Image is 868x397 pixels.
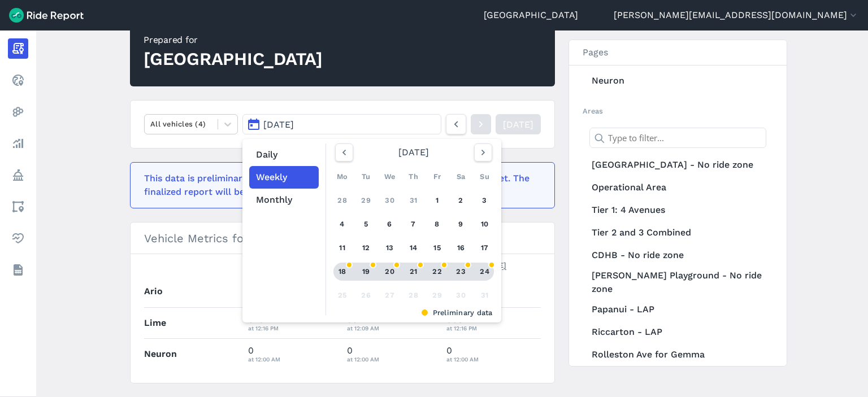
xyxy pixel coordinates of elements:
[347,354,437,364] div: at 12:00 AM
[331,143,497,162] div: [DATE]
[405,168,423,186] div: Th
[357,215,375,233] div: 5
[347,323,437,333] div: at 12:09 AM
[452,263,470,281] div: 23
[381,239,399,257] div: 13
[144,47,323,72] div: [GEOGRAPHIC_DATA]
[569,40,787,66] h3: Pages
[381,263,399,281] div: 20
[144,172,534,199] div: This data is preliminary and may be missing events that haven't been reported yet. The finalized ...
[333,263,351,281] div: 18
[476,239,494,257] div: 17
[347,313,437,333] div: 38
[8,260,28,280] a: Datasets
[476,191,494,210] div: 3
[428,239,446,257] div: 15
[446,323,541,333] div: at 12:16 PM
[583,106,773,116] h2: Areas
[333,168,351,186] div: Mo
[263,119,294,130] span: [DATE]
[333,215,351,233] div: 4
[585,298,773,321] a: Papanui - LAP
[249,143,319,166] button: Daily
[333,286,351,304] div: 25
[452,239,470,257] div: 16
[452,191,470,210] div: 2
[452,286,470,304] div: 30
[8,133,28,154] a: Analyze
[333,215,494,233] a: 45678910
[428,263,446,281] div: 22
[8,228,28,248] a: Health
[144,338,244,369] th: Neuron
[589,128,766,148] input: Type to filter...
[357,239,375,257] div: 12
[585,221,773,244] a: Tier 2 and 3 Combined
[8,197,28,217] a: Areas
[357,286,375,304] div: 26
[476,215,494,233] div: 10
[405,239,423,257] div: 14
[333,191,351,210] div: 28
[585,321,773,343] a: Riccarton - LAP
[446,313,541,333] div: 985
[381,215,399,233] div: 6
[8,102,28,122] a: Heatmaps
[476,263,494,281] div: 24
[357,191,375,210] div: 29
[428,215,446,233] div: 8
[446,354,541,364] div: at 12:00 AM
[335,307,493,318] div: Preliminary data
[405,215,423,233] div: 7
[585,199,773,221] a: Tier 1: 4 Avenues
[333,263,494,281] a: 18192021222324
[248,344,338,364] div: 0
[585,176,773,199] a: Operational Area
[9,8,84,23] img: Ride Report
[144,307,244,338] th: Lime
[476,286,494,304] div: 31
[405,191,423,210] div: 31
[248,323,338,333] div: at 12:16 PM
[144,33,323,47] div: Prepared for
[144,276,244,307] th: Ario
[452,215,470,233] div: 9
[428,168,446,186] div: Fr
[446,344,541,364] div: 0
[242,114,441,134] button: [DATE]
[333,239,494,257] a: 11121314151617
[484,8,578,22] a: [GEOGRAPHIC_DATA]
[357,263,375,281] div: 19
[131,223,554,254] h3: Vehicle Metrics for [DATE]
[585,267,773,298] a: [PERSON_NAME] Playground - No ride zone
[357,168,375,186] div: Tu
[333,239,351,257] div: 11
[248,313,338,333] div: 973
[614,8,859,22] button: [PERSON_NAME][EMAIL_ADDRESS][DOMAIN_NAME]
[585,244,773,267] a: CDHB - No ride zone
[249,189,319,211] button: Monthly
[585,343,773,366] a: Rolleston Ave for Gemma
[428,286,446,304] div: 29
[476,168,494,186] div: Su
[405,263,423,281] div: 21
[585,154,773,176] a: [GEOGRAPHIC_DATA] - No ride zone
[405,286,423,304] div: 28
[249,166,319,189] button: Weekly
[381,286,399,304] div: 27
[8,70,28,90] a: Realtime
[333,191,494,210] a: 28293031123
[381,168,399,186] div: We
[496,114,541,134] a: [DATE]
[452,168,470,186] div: Sa
[585,69,773,92] a: Neuron
[248,354,338,364] div: at 12:00 AM
[428,191,446,210] div: 1
[8,38,28,59] a: Report
[381,191,399,210] div: 30
[347,344,437,364] div: 0
[8,165,28,185] a: Policy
